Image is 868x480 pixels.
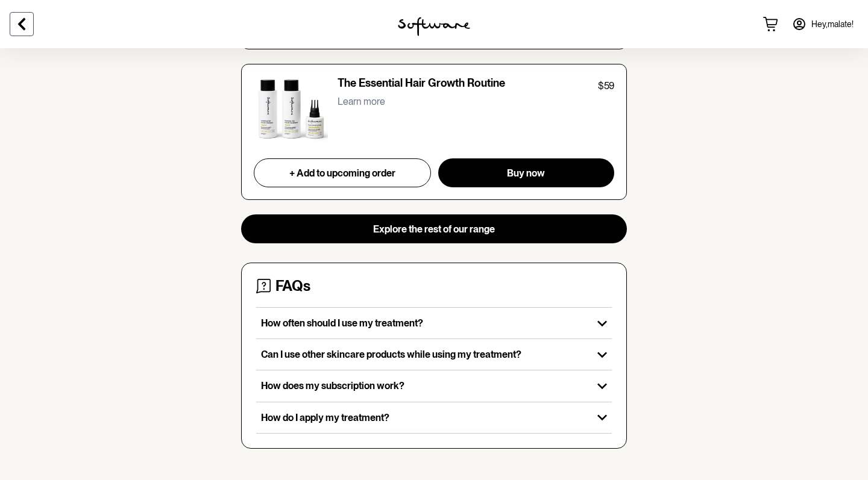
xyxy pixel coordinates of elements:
[256,339,612,370] button: Can I use other skincare products while using my treatment?
[254,158,431,187] button: + Add to upcoming order
[256,370,612,401] button: How does my subscription work?
[261,317,588,329] p: How often should I use my treatment?
[275,278,310,295] h4: FAQs
[785,10,861,39] a: Hey,malate!
[261,380,588,391] p: How does my subscription work?
[507,167,545,179] span: Buy now
[261,412,588,423] p: How do I apply my treatment?
[598,79,614,93] p: $59
[373,223,495,235] span: Explore the rest of our range
[256,402,612,433] button: How do I apply my treatment?
[254,76,328,144] img: The Essential Hair Growth Routine product
[438,158,614,187] button: Buy now
[338,93,385,110] button: Learn more
[338,76,505,93] p: The Essential Hair Growth Routine
[398,17,470,36] img: software logo
[289,167,395,179] span: + Add to upcoming order
[811,19,854,30] span: Hey, malate !
[338,96,385,107] p: Learn more
[241,214,627,243] button: Explore the rest of our range
[256,308,612,338] button: How often should I use my treatment?
[261,349,588,360] p: Can I use other skincare products while using my treatment?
